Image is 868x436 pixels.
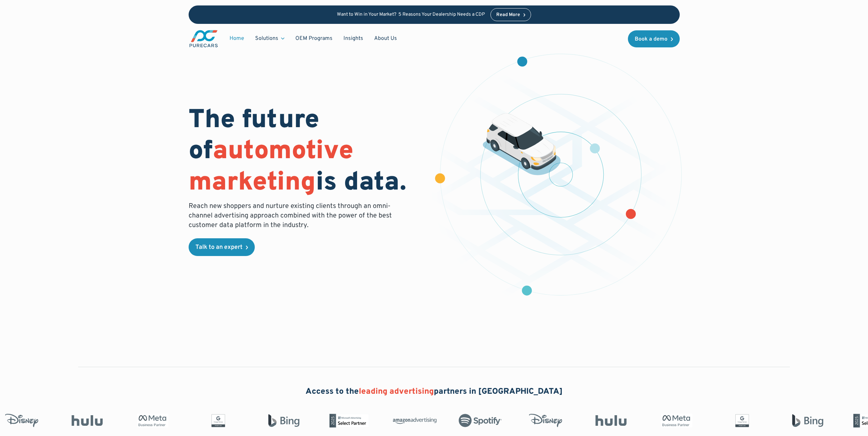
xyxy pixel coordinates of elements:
[189,29,219,48] img: purecars logo
[260,414,304,427] img: Bing
[496,13,520,17] div: Read More
[337,12,485,18] p: Want to Win in Your Market? 5 Reasons Your Dealership Needs a CDP
[522,414,566,427] img: Disney
[129,414,173,427] img: Meta Business Partner
[653,414,697,427] img: Meta Business Partner
[719,414,762,427] img: Google Partner
[290,32,338,45] a: OEM Programs
[224,32,250,45] a: Home
[635,36,667,42] div: Book a demo
[338,32,369,45] a: Insights
[195,414,238,427] img: Google Partner
[359,387,434,397] span: leading advertising
[189,29,219,48] a: main
[369,32,402,45] a: About Us
[189,238,255,256] a: Talk to an expert
[189,201,396,230] p: Reach new shoppers and nurture existing clients through an omni-channel advertising approach comb...
[457,414,500,427] img: Spotify
[64,415,107,426] img: Hulu
[588,415,631,426] img: Hulu
[306,386,563,398] h2: Access to the partners in [GEOGRAPHIC_DATA]
[326,414,369,427] img: Microsoft Advertising Partner
[195,244,242,251] div: Talk to an expert
[483,113,561,175] img: illustration of a vehicle
[490,8,531,21] a: Read More
[628,30,680,47] a: Book a demo
[189,105,426,199] h1: The future of is data.
[391,415,435,426] img: Amazon Advertising
[189,135,353,199] span: automotive marketing
[255,35,278,42] div: Solutions
[250,32,290,45] div: Solutions
[784,414,828,427] img: Bing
